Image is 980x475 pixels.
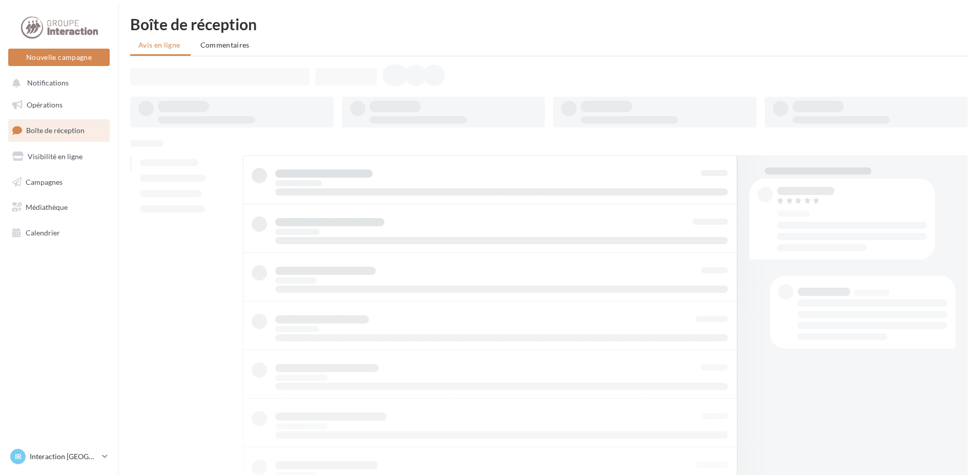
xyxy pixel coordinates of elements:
[27,100,63,109] span: Opérations
[26,126,85,135] span: Boîte de réception
[28,152,83,161] span: Visibilité en ligne
[200,40,250,49] span: Commentaires
[30,451,98,462] p: Interaction [GEOGRAPHIC_DATA]
[6,171,112,193] a: Campagnes
[6,119,112,141] a: Boîte de réception
[26,177,63,186] span: Campagnes
[27,79,69,88] span: Notifications
[130,16,968,32] div: Boîte de réception
[26,228,60,237] span: Calendrier
[6,197,112,218] a: Médiathèque
[26,203,68,211] span: Médiathèque
[6,94,112,116] a: Opérations
[6,222,112,244] a: Calendrier
[8,49,110,66] button: Nouvelle campagne
[15,451,22,462] span: IR
[8,447,110,466] a: IR Interaction [GEOGRAPHIC_DATA]
[6,146,112,167] a: Visibilité en ligne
